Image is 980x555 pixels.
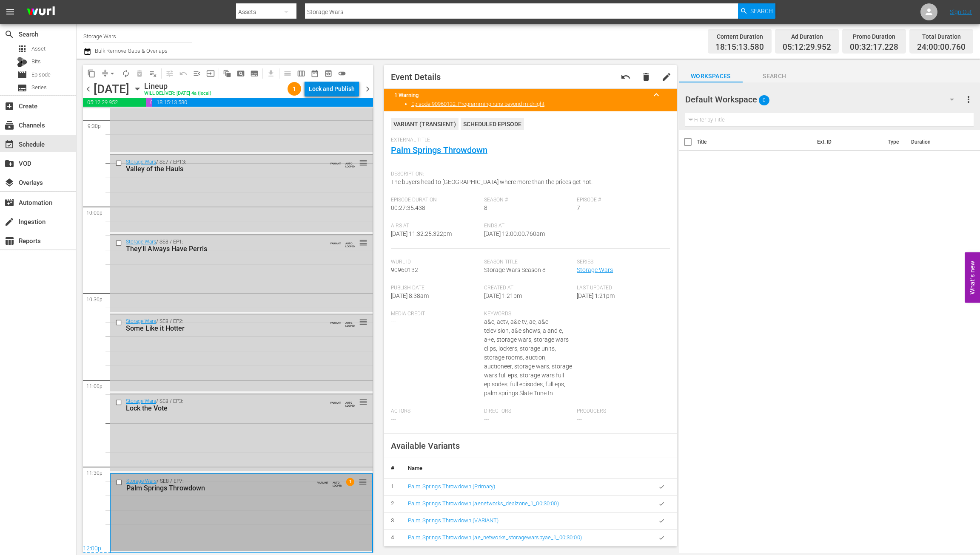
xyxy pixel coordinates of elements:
span: Asset [17,44,27,54]
span: [DATE] 12:00:00.760am [484,230,545,237]
span: delete [641,72,651,82]
span: --- [577,416,582,422]
span: --- [484,416,489,422]
button: Open Feedback Widget [965,252,980,303]
a: Palm Springs Throwdown [391,145,487,155]
td: 1 [384,478,401,495]
span: 1 [346,478,354,486]
span: [DATE] 11:32:25.322pm [391,230,452,237]
span: Actors [391,408,480,415]
a: Storage Wars [577,266,613,273]
span: AUTO-LOOPED [345,397,355,407]
span: Workspaces [679,71,743,82]
span: Episode # [577,197,666,204]
span: 7 [577,204,580,211]
th: Duration [906,130,957,154]
button: undo [615,67,636,87]
span: 00:32:17.228 [146,98,152,107]
span: Create [4,101,14,111]
div: Ad Duration [783,31,831,42]
span: Ingestion [4,217,14,227]
button: reorder [359,477,367,486]
span: Fill episodes with ad slates [190,67,204,80]
span: Download as CSV [261,65,278,82]
span: VARIANT [330,158,341,165]
span: 05:12:29.952 [83,98,146,107]
span: Airs At [391,223,480,229]
span: menu_open [193,69,201,78]
div: Lock and Publish [309,81,355,96]
th: Ext. ID [812,130,883,154]
span: reorder [359,397,367,407]
a: Storage Wars [126,318,156,324]
span: Search [4,29,14,40]
span: content_copy [87,69,96,78]
span: Description: [391,171,666,178]
span: AUTO-LOOPED [345,317,355,327]
span: [DATE] 1:21pm [577,292,615,299]
span: Copy Lineup [85,67,98,80]
button: edit [656,67,677,87]
span: --- [391,318,396,325]
span: Wurl Id [391,259,480,266]
span: Available Variants [391,441,460,451]
span: 18:15:13.580 [715,42,764,52]
span: pageview_outlined [236,69,245,78]
button: reorder [359,317,367,326]
th: Name [401,458,647,479]
span: reorder [359,317,367,327]
a: Palm Springs Throwdown (Primary) [408,483,495,490]
span: Search [750,3,773,19]
div: Valley of the Hauls [126,165,326,173]
a: Storage Wars [126,239,156,245]
span: 0 [759,91,769,109]
a: Palm Springs Throwdown (aenetworks_dealzone_1_00:30:00) [408,500,559,507]
button: delete [636,67,656,87]
span: Overlays [4,178,14,188]
span: [DATE] 8:38am [391,292,429,299]
span: Channels [4,120,14,130]
div: Content Duration [715,31,764,42]
a: Storage Wars [126,159,156,165]
div: Palm Springs Throwdown [126,484,320,492]
span: Asset [31,45,46,53]
button: Lock and Publish [305,81,359,96]
td: 2 [384,495,401,512]
span: autorenew_outlined [122,69,130,78]
span: chevron_left [83,84,94,94]
th: Title [697,130,812,154]
div: VARIANT ( TRANSIENT ) [391,118,459,130]
span: Keywords [484,311,573,317]
span: Episode [31,71,51,79]
div: Some Like it Hotter [126,324,326,332]
span: Series [577,259,666,266]
span: --- [391,416,396,422]
a: Storage Wars [126,398,156,404]
span: VARIANT [330,317,341,324]
img: ans4CAIJ8jUAAAAAAAAAAAAAAAAAAAAAAAAgQb4GAAAAAAAAAAAAAAAAAAAAAAAAJMjXAAAAAAAAAAAAAAAAAAAAAAAAgAT5G... [20,2,61,22]
span: Last Updated [577,285,666,292]
div: Promo Duration [850,31,898,42]
span: reorder [359,158,367,167]
div: / SE8 / EP3: [126,398,326,412]
div: 12:00p [83,545,373,553]
span: playlist_remove_outlined [149,69,157,78]
th: Type [883,130,906,154]
span: Producers [577,408,666,415]
span: 1 [288,85,301,92]
button: reorder [359,238,367,246]
a: Sign Out [950,8,972,15]
a: Episode 90960132: Programming runs beyond midnight [411,101,544,107]
span: 05:12:29.952 [783,42,831,52]
span: reorder [359,238,367,247]
span: more_vert [963,94,974,105]
span: Remove Gaps & Overlaps [98,67,119,80]
div: Lock the Vote [126,404,326,412]
div: [DATE] [94,82,129,96]
span: Loop Content [119,67,133,80]
span: compress [101,69,109,78]
span: auto_awesome_motion_outlined [223,69,231,78]
span: menu [5,7,15,17]
span: reorder [359,477,367,487]
span: Media Credit [391,311,480,317]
